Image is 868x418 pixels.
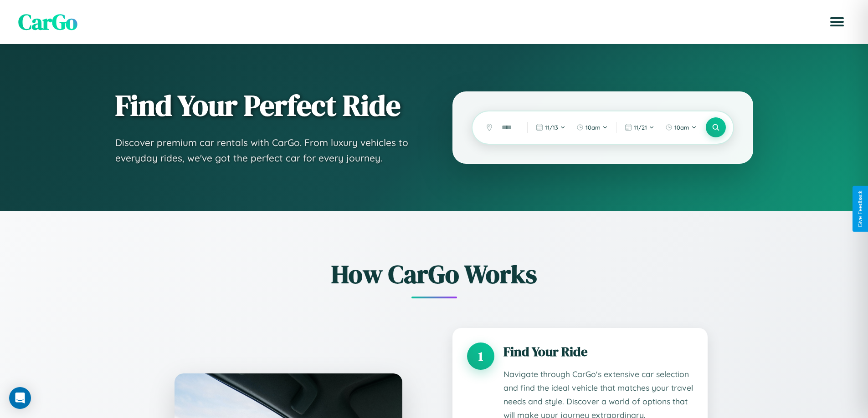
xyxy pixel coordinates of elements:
span: CarGo [18,7,77,37]
button: 11/21 [620,120,659,135]
div: 1 [467,342,494,370]
h3: Find Your Ride [503,342,693,361]
span: 10am [674,124,689,131]
button: 10am [572,120,612,135]
h2: How CarGo Works [161,257,708,292]
p: Discover premium car rentals with CarGo. From luxury vehicles to everyday rides, we've got the pe... [115,135,416,166]
div: Give Feedback [857,191,863,227]
button: Open menu [824,9,850,35]
div: Open Intercom Messenger [9,387,31,409]
button: 10am [661,120,701,135]
span: 11 / 21 [634,124,647,131]
button: 11/13 [531,120,570,135]
span: 10am [586,124,601,131]
span: 11 / 13 [545,124,558,131]
h1: Find Your Perfect Ride [115,90,416,121]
